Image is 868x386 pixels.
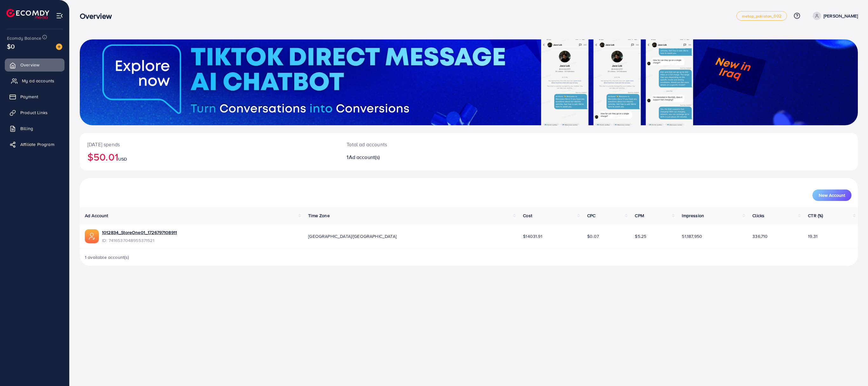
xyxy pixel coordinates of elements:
[5,59,64,71] a: Overview
[87,141,331,148] p: [DATE] spends
[752,233,768,239] span: 336,710
[5,90,64,103] a: Payment
[56,12,63,19] img: menu
[20,125,33,132] span: Billing
[736,11,787,21] a: metap_pakistan_002
[635,212,644,219] span: CPM
[20,141,54,148] span: Affiliate Program
[85,254,129,260] span: 1 available account(s)
[349,154,380,161] span: Ad account(s)
[808,233,817,239] span: 19.31
[20,62,39,68] span: Overview
[587,233,599,239] span: $0.07
[841,357,863,381] iframe: Chat
[5,122,64,135] a: Billing
[308,233,397,239] span: [GEOGRAPHIC_DATA]/[GEOGRAPHIC_DATA]
[523,212,532,219] span: Cost
[812,190,851,201] button: New Account
[819,193,845,197] span: New Account
[5,138,64,151] a: Affiliate Program
[102,229,177,236] a: 1012834_StoreOne01_1726797108911
[752,212,764,219] span: Clicks
[7,35,41,41] span: Ecomdy Balance
[80,11,117,21] h3: Overview
[20,93,38,100] span: Payment
[5,74,64,87] a: My ad accounts
[22,78,54,84] span: My ad accounts
[523,233,542,239] span: $14031.91
[85,229,99,243] img: ic-ads-acc.e4c84228.svg
[118,156,127,162] span: USD
[87,151,331,163] h2: $50.01
[20,109,48,116] span: Product Links
[587,212,595,219] span: CPC
[810,12,858,20] a: [PERSON_NAME]
[824,12,858,20] p: [PERSON_NAME]
[742,14,782,18] span: metap_pakistan_002
[56,44,62,50] img: image
[808,212,823,219] span: CTR (%)
[102,237,177,244] span: ID: 7416537048955371521
[347,154,526,160] h2: 1
[6,9,49,19] img: logo
[682,212,704,219] span: Impression
[682,233,702,239] span: 51,187,950
[635,233,646,239] span: $5.25
[5,106,64,119] a: Product Links
[7,42,15,51] span: $0
[85,212,108,219] span: Ad Account
[347,141,526,148] p: Total ad accounts
[308,212,329,219] span: Time Zone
